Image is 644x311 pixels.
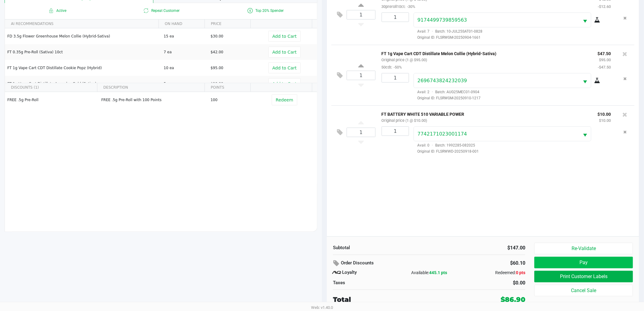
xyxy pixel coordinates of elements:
button: Remove the package from the orderLine [621,12,629,24]
td: 10 ea [161,60,208,76]
button: Cancel Sale [534,285,633,296]
span: Repeat Customer [109,7,213,14]
div: Available: [397,270,461,276]
span: Add to Cart [272,65,297,70]
button: Add to Cart [268,78,301,89]
span: 9174499739859563 [418,17,467,23]
th: ON HAND [159,19,205,28]
span: Top 20% Spender [213,7,317,14]
small: -$12.60 [598,4,611,9]
span: 445.1 pts [429,270,447,275]
div: Taxes [333,279,425,286]
div: $60.10 [467,258,526,268]
td: FD 3.5g Flower Greenhouse Melon Collie (Hybrid-Sativa) [5,28,161,44]
span: · [430,29,436,34]
span: Web: v1.40.0 [311,305,333,310]
span: Add to Cart [272,50,297,55]
span: · [430,90,436,94]
th: DESCRIPTION [97,83,205,92]
td: 15 ea [161,28,208,44]
span: Original ID: FLSRWWD-20250918-001 [414,149,611,154]
small: 30preroll10ct: [382,4,415,9]
div: Order Discounts [333,258,458,269]
div: Redeemed: [461,270,526,276]
span: $30.00 [211,34,223,38]
th: PRICE [205,19,250,28]
div: Data table [5,19,317,83]
button: Add to Cart [268,47,301,58]
span: · [430,143,436,147]
div: Loyalty [333,269,397,276]
td: 7 ea [161,44,208,60]
p: $47.50 [598,50,611,56]
td: 100 [208,92,255,108]
small: $95.00 [599,58,611,62]
button: Pay [534,257,633,268]
td: FREE .5g Pre-Roll with 100 Points [99,92,208,108]
inline-svg: Is a top 20% spender [247,7,254,14]
span: Avail: 7 Batch: 10-JUL25SAT01-0828 [414,29,483,34]
div: $86.90 [501,295,525,305]
th: POINTS [205,83,250,92]
button: Redeem [272,94,297,105]
button: Add to Cart [268,31,301,42]
button: Remove the package from the orderLine [621,126,629,138]
span: -50% [392,65,402,69]
small: Original price (1 @ $10.00) [382,118,427,123]
span: $90.00 [211,82,223,86]
button: Re-Validate [534,243,633,254]
p: $10.00 [598,110,611,117]
span: Avail: 2 Batch: AUG25MEC01-0904 [414,90,480,94]
small: -$47.50 [598,65,611,69]
button: Add to Cart [268,62,301,73]
div: Subtotal [333,244,425,251]
span: Avail: 0 Batch: 1992285-082025 [414,143,475,147]
td: FT 0.35g Pre-Roll (Sativa) 10ct [5,44,161,60]
small: Original price (1 @ $95.00) [382,58,427,62]
div: Total [333,295,455,305]
span: Add to Cart [272,81,297,86]
button: Select [579,127,591,141]
td: FT 1g Vape Cart CDT Distillate Cookie Popz (Hybrid) [5,60,161,76]
span: 2696743824232039 [418,78,467,83]
span: -30% [406,4,415,9]
small: $10.00 [599,118,611,123]
span: Add to Cart [272,34,297,39]
td: FT 1g Vape Cart Distillate Acapulco Gold (Sativa) [5,76,161,92]
span: Redeem [276,97,293,102]
span: Original ID: FLSRWGM-20250904-1661 [414,35,611,40]
span: 7742171023001174 [418,131,467,137]
button: Select [579,73,591,88]
span: $95.00 [211,66,223,70]
span: Active [5,7,109,14]
td: 5 ea [161,76,208,92]
td: FREE .5g Pre-Roll [5,92,99,108]
p: FT BATTERY WHITE 510 VARIABLE POWER [382,110,589,117]
div: Data table [5,83,317,184]
small: 50cdt: [382,65,402,69]
span: 0 pts [516,270,525,275]
span: $42.00 [211,50,223,54]
th: AI RECOMMENDATIONS [5,19,159,28]
div: $147.00 [434,244,525,252]
p: FT 1g Vape Cart CDT Distillate Melon Collie (Hybrid-Sativa) [382,50,589,56]
span: Original ID: FLSRWGM-20250910-1217 [414,95,611,101]
button: Print Customer Labels [534,271,633,282]
button: Select [579,13,591,27]
inline-svg: Active loyalty member [47,7,55,14]
div: $0.00 [434,279,525,287]
th: DISCOUNTS (1) [5,83,97,92]
button: Remove the package from the orderLine [621,73,629,84]
inline-svg: Is repeat customer [142,7,150,14]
